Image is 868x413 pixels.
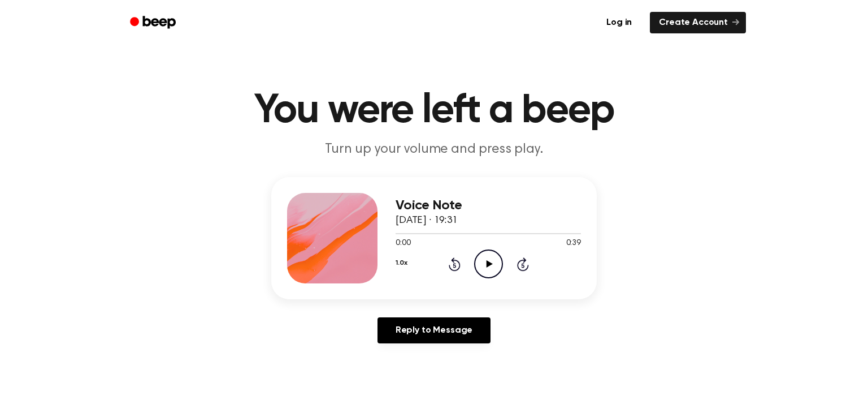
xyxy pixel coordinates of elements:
span: 0:00 [396,238,410,249]
a: Log in [595,10,643,36]
button: 1.0x [396,253,407,273]
a: Create Account [650,12,746,33]
h1: You were left a beep [145,91,723,131]
a: Reply to Message [377,317,491,343]
h3: Voice Note [396,198,581,213]
span: [DATE] · 19:31 [396,216,458,226]
span: 0:39 [566,238,581,249]
p: Turn up your volume and press play. [217,140,651,159]
a: Beep [122,12,186,34]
